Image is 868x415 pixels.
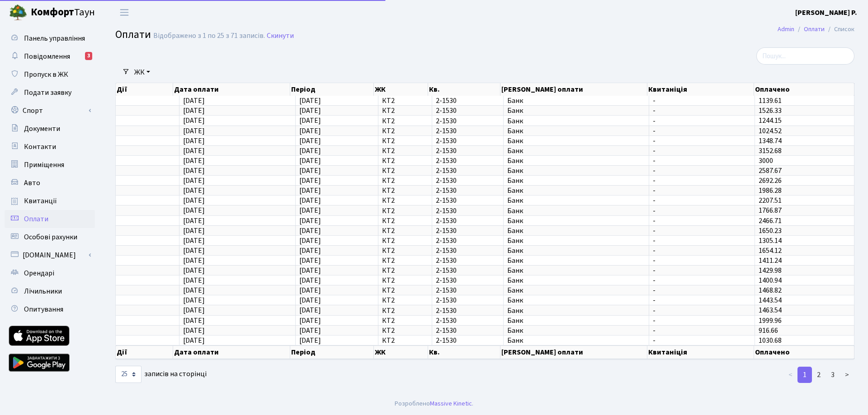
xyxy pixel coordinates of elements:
[299,106,321,116] span: [DATE]
[759,116,782,126] span: 1244.15
[173,83,290,96] th: Дата оплати
[507,207,645,214] span: Банк
[759,196,782,205] span: 2207.51
[647,83,754,96] th: Квитаніція
[183,116,205,126] span: [DATE]
[183,166,205,176] span: [DATE]
[653,297,751,304] span: -
[759,216,782,226] span: 2466.71
[653,167,751,174] span: -
[24,232,77,242] span: Особові рахунки
[840,367,854,383] a: >
[183,246,205,256] span: [DATE]
[382,207,428,214] span: КТ2
[507,277,645,284] span: Банк
[299,116,321,126] span: [DATE]
[382,267,428,274] span: КТ2
[299,216,321,226] span: [DATE]
[299,316,321,326] span: [DATE]
[797,367,812,383] a: 1
[290,345,374,359] th: Період
[5,138,95,156] a: Контакти
[113,5,136,20] button: Переключити навігацію
[24,286,62,296] span: Лічильники
[436,317,500,324] span: 2-1530
[24,33,85,43] span: Панель управління
[5,192,95,210] a: Квитанції
[183,186,205,196] span: [DATE]
[436,97,500,104] span: 2-1530
[795,7,857,18] a: [PERSON_NAME] Р.
[183,316,205,326] span: [DATE]
[436,327,500,334] span: 2-1530
[299,256,321,266] span: [DATE]
[24,214,48,224] span: Оплати
[653,337,751,344] span: -
[759,206,782,216] span: 1766.87
[299,295,321,305] span: [DATE]
[183,126,205,136] span: [DATE]
[436,117,500,125] span: 2-1530
[183,306,205,316] span: [DATE]
[759,316,782,326] span: 1999.96
[647,345,754,359] th: Квитаніція
[436,237,500,244] span: 2-1530
[299,285,321,295] span: [DATE]
[183,236,205,246] span: [DATE]
[183,216,205,226] span: [DATE]
[759,336,782,345] span: 1030.68
[299,196,321,205] span: [DATE]
[299,146,321,156] span: [DATE]
[183,295,205,305] span: [DATE]
[653,157,751,164] span: -
[428,345,500,359] th: Кв.
[653,307,751,314] span: -
[183,206,205,216] span: [DATE]
[436,137,500,145] span: 2-1530
[5,47,95,65] a: Повідомлення3
[653,227,751,234] span: -
[436,297,500,304] span: 2-1530
[653,127,751,135] span: -
[653,247,751,254] span: -
[24,88,71,98] span: Подати заявку
[5,84,95,102] a: Подати заявку
[382,117,428,125] span: КТ2
[299,226,321,236] span: [DATE]
[290,83,374,96] th: Період
[183,136,205,146] span: [DATE]
[299,126,321,136] span: [DATE]
[507,107,645,114] span: Банк
[24,178,40,188] span: Авто
[24,51,70,61] span: Повідомлення
[436,337,500,344] span: 2-1530
[382,137,428,145] span: КТ2
[507,317,645,324] span: Банк
[756,47,854,65] input: Пошук...
[653,317,751,324] span: -
[759,136,782,146] span: 1348.74
[299,176,321,186] span: [DATE]
[759,96,782,106] span: 1139.61
[183,336,205,345] span: [DATE]
[759,236,782,246] span: 1305.14
[183,285,205,295] span: [DATE]
[436,267,500,274] span: 2-1530
[500,83,647,96] th: [PERSON_NAME] оплати
[24,304,63,314] span: Опитування
[5,65,95,84] a: Пропуск в ЖК
[759,326,778,336] span: 916.66
[507,337,645,344] span: Банк
[759,275,782,285] span: 1400.94
[436,197,500,204] span: 2-1530
[299,136,321,146] span: [DATE]
[153,32,265,40] div: Відображено з 1 по 25 з 71 записів.
[811,367,826,383] a: 2
[653,137,751,145] span: -
[759,166,782,176] span: 2587.67
[507,217,645,224] span: Банк
[382,217,428,224] span: КТ2
[507,187,645,194] span: Банк
[5,246,95,264] a: [DOMAIN_NAME]
[653,117,751,125] span: -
